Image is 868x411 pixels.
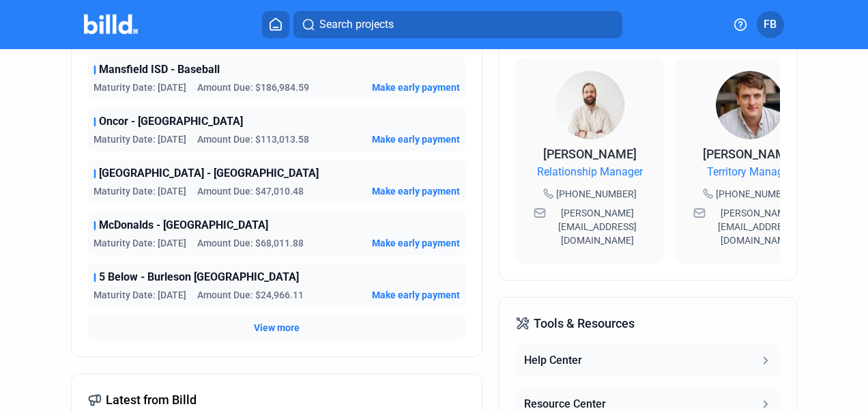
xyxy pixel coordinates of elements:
span: Territory Manager [707,164,792,180]
span: Maturity Date: [DATE] [93,81,186,94]
span: Amount Due: $68,011.88 [197,236,304,250]
span: Amount Due: $24,966.11 [197,288,304,302]
span: Maturity Date: [DATE] [93,236,186,250]
button: Make early payment [372,184,460,198]
div: Help Center [524,352,582,369]
span: [PERSON_NAME][EMAIL_ADDRESS][DOMAIN_NAME] [708,206,807,247]
img: Billd Company Logo [84,14,138,34]
span: [PHONE_NUMBER] [556,187,637,201]
span: McDonalds - [GEOGRAPHIC_DATA] [99,217,268,233]
button: FB [757,11,784,38]
span: Maturity Date: [DATE] [93,288,186,302]
span: FB [764,16,777,33]
span: Latest from Billd [106,391,197,410]
button: Make early payment [372,288,460,302]
span: Search projects [319,16,394,33]
span: Amount Due: $47,010.48 [197,184,304,198]
button: Make early payment [372,132,460,146]
button: Search projects [293,11,622,38]
span: Tools & Resources [534,314,635,333]
span: Amount Due: $113,013.58 [197,132,309,146]
span: Relationship Manager [537,164,643,180]
span: Maturity Date: [DATE] [93,132,186,146]
button: Make early payment [372,81,460,94]
span: [GEOGRAPHIC_DATA] - [GEOGRAPHIC_DATA] [99,165,319,182]
span: Maturity Date: [DATE] [93,184,186,198]
span: [PERSON_NAME] [543,147,637,161]
button: Make early payment [372,236,460,250]
img: Territory Manager [716,71,784,139]
button: Help Center [516,344,781,377]
span: [PERSON_NAME][EMAIL_ADDRESS][DOMAIN_NAME] [549,206,647,247]
span: 5 Below - Burleson [GEOGRAPHIC_DATA] [99,269,299,285]
span: Mansfield ISD - Baseball [99,61,220,78]
span: Oncor - [GEOGRAPHIC_DATA] [99,113,243,130]
span: Amount Due: $186,984.59 [197,81,309,94]
img: Relationship Manager [556,71,624,139]
span: [PHONE_NUMBER] [716,187,796,201]
span: [PERSON_NAME] [703,147,796,161]
button: View more [254,321,300,335]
